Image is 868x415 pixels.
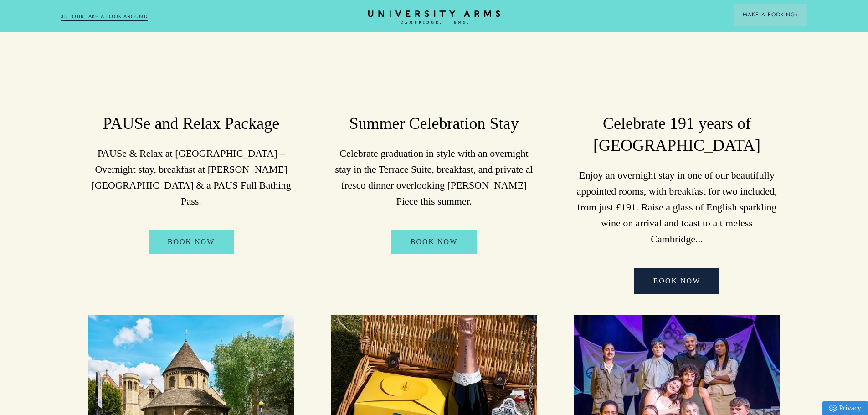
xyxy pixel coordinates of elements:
a: Home [368,10,500,25]
a: BOOK NOW [634,268,720,294]
button: Make a BookingArrow icon [734,4,807,26]
h3: Summer Celebration Stay [331,113,537,135]
h3: Celebrate 191 years of [GEOGRAPHIC_DATA] [574,113,780,157]
p: PAUSe & Relax at [GEOGRAPHIC_DATA] – Overnight stay, breakfast at [PERSON_NAME][GEOGRAPHIC_DATA] ... [88,145,294,210]
a: BOOK NOW [149,231,234,254]
h3: PAUSe and Relax Package [88,113,294,135]
span: Make a Booking [743,10,798,19]
a: BOOK NOW [391,231,477,254]
a: Privacy [822,401,868,415]
p: Celebrate graduation in style with an overnight stay in the Terrace Suite, breakfast, and private... [331,145,537,210]
img: Arrow icon [795,13,798,16]
img: Privacy [829,405,837,412]
p: Enjoy an overnight stay in one of our beautifully appointed rooms, with breakfast for two include... [574,167,780,247]
a: 3D TOUR:TAKE A LOOK AROUND [61,13,148,21]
